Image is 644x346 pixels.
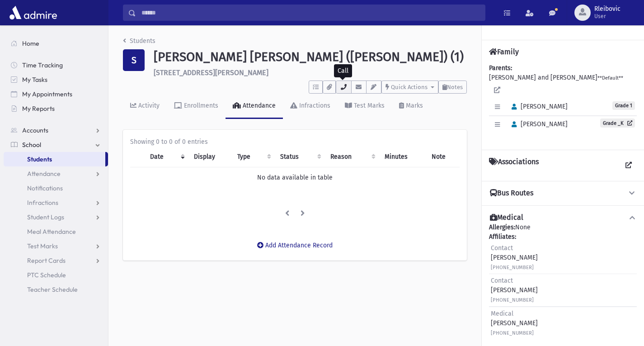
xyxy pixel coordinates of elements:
[381,81,438,94] button: Quick Actions
[251,237,338,253] button: Add Attendance Record
[136,5,485,21] input: Search
[490,213,523,223] h4: Medical
[404,102,423,109] div: Marks
[594,13,620,20] span: User
[27,285,78,294] span: Teacher Schedule
[130,137,460,147] div: Showing 0 to 0 of 0 entries
[489,213,637,223] button: Medical
[391,84,428,90] span: Quick Actions
[612,101,635,110] span: Grade 1
[4,268,108,282] a: PTC Schedule
[491,310,513,318] span: Medical
[600,118,635,128] a: Grade _K
[130,167,460,188] td: No data available in table
[4,239,108,253] a: Test Marks
[491,244,513,252] span: Contact
[491,277,513,284] span: Contact
[154,49,467,65] h1: [PERSON_NAME] [PERSON_NAME] ([PERSON_NAME]) (1)
[491,276,538,304] div: [PERSON_NAME]
[4,137,108,152] a: School
[27,199,58,207] span: Infractions
[489,223,637,339] div: None
[491,265,534,270] small: [PHONE_NUMBER]
[22,90,72,98] span: My Appointments
[489,64,512,72] b: Parents:
[27,256,66,265] span: Report Cards
[508,103,568,110] span: [PERSON_NAME]
[489,189,637,198] button: Bus Routes
[392,94,430,119] a: Marks
[4,123,108,137] a: Accounts
[22,104,55,113] span: My Reports
[22,141,41,149] span: School
[145,147,188,167] th: Date: activate to sort column ascending
[489,47,519,56] h4: Family
[438,81,467,94] button: Notes
[275,147,325,167] th: Status: activate to sort column ascending
[490,189,533,198] h4: Bus Routes
[426,147,460,167] th: Note
[27,155,52,163] span: Students
[226,94,283,119] a: Attendance
[7,4,59,22] img: AdmirePro
[22,39,39,47] span: Home
[508,120,568,128] span: [PERSON_NAME]
[27,170,61,178] span: Attendance
[491,330,534,336] small: [PHONE_NUMBER]
[4,224,108,239] a: Meal Attendance
[4,101,108,116] a: My Reports
[22,126,48,134] span: Accounts
[167,94,226,119] a: Enrollments
[154,68,467,77] h6: [STREET_ADDRESS][PERSON_NAME]
[123,36,155,49] nav: breadcrumb
[4,87,108,101] a: My Appointments
[594,5,620,13] span: Rleibovic
[27,242,58,250] span: Test Marks
[489,63,637,142] div: [PERSON_NAME] and [PERSON_NAME]
[338,94,392,119] a: Test Marks
[27,271,66,279] span: PTC Schedule
[27,213,64,221] span: Student Logs
[379,147,427,167] th: Minutes
[4,181,108,195] a: Notifications
[4,166,108,181] a: Attendance
[447,84,463,90] span: Notes
[4,253,108,268] a: Report Cards
[4,72,108,87] a: My Tasks
[334,64,352,77] div: Call
[123,49,145,71] div: S
[241,102,276,109] div: Attendance
[27,228,76,236] span: Meal Attendance
[4,195,108,210] a: Infractions
[123,94,167,119] a: Activity
[4,36,108,51] a: Home
[4,282,108,297] a: Teacher Schedule
[22,61,63,69] span: Time Tracking
[489,233,516,241] b: Affiliates:
[4,210,108,224] a: Student Logs
[4,152,105,166] a: Students
[123,37,155,45] a: Students
[325,147,379,167] th: Reason: activate to sort column ascending
[27,184,63,192] span: Notifications
[22,76,47,84] span: My Tasks
[232,147,275,167] th: Type: activate to sort column ascending
[491,243,538,272] div: [PERSON_NAME]
[188,147,232,167] th: Display
[4,58,108,72] a: Time Tracking
[297,102,330,109] div: Infractions
[182,102,218,109] div: Enrollments
[491,297,534,303] small: [PHONE_NUMBER]
[352,102,385,109] div: Test Marks
[489,223,515,231] b: Allergies:
[489,157,539,174] h4: Associations
[136,102,160,109] div: Activity
[620,157,637,174] a: View all Associations
[283,94,338,119] a: Infractions
[491,309,538,337] div: [PERSON_NAME]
